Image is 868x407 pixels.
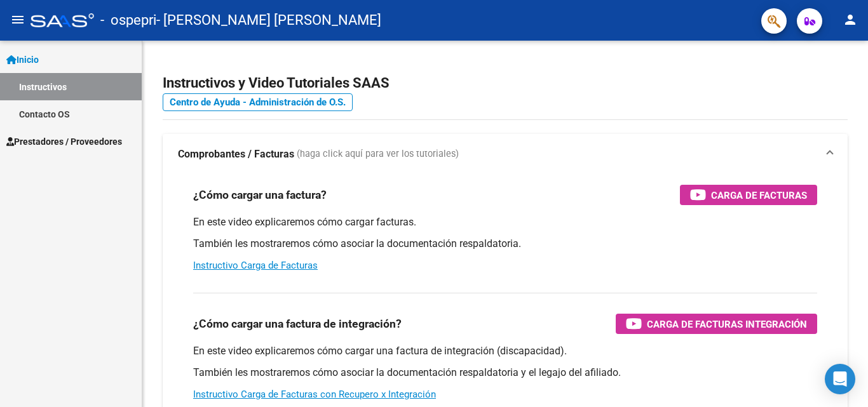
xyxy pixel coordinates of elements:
[297,147,459,161] span: (haga click aquí para ver los tutoriales)
[193,215,817,229] p: En este video explicaremos cómo cargar facturas.
[711,187,807,203] span: Carga de Facturas
[163,93,353,111] a: Centro de Ayuda - Administración de O.S.
[163,134,848,175] mat-expansion-panel-header: Comprobantes / Facturas (haga click aquí para ver los tutoriales)
[843,12,858,27] mat-icon: person
[193,366,817,380] p: También les mostraremos cómo asociar la documentación respaldatoria y el legajo del afiliado.
[193,186,327,204] h3: ¿Cómo cargar una factura?
[6,135,122,149] span: Prestadores / Proveedores
[647,316,807,332] span: Carga de Facturas Integración
[616,314,817,334] button: Carga de Facturas Integración
[100,6,156,34] span: - ospepri
[193,315,402,333] h3: ¿Cómo cargar una factura de integración?
[825,364,855,394] div: Open Intercom Messenger
[6,53,39,67] span: Inicio
[193,344,817,358] p: En este video explicaremos cómo cargar una factura de integración (discapacidad).
[10,12,25,27] mat-icon: menu
[163,71,848,95] h2: Instructivos y Video Tutoriales SAAS
[156,6,381,34] span: - [PERSON_NAME] [PERSON_NAME]
[680,185,817,205] button: Carga de Facturas
[193,237,817,251] p: También les mostraremos cómo asociar la documentación respaldatoria.
[193,389,436,400] a: Instructivo Carga de Facturas con Recupero x Integración
[178,147,294,161] strong: Comprobantes / Facturas
[193,260,318,271] a: Instructivo Carga de Facturas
